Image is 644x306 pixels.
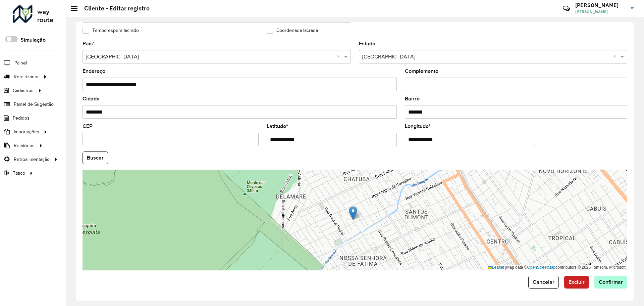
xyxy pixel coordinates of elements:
span: Painel de Sugestão [14,101,54,108]
label: Coordenada lacrada [267,27,318,34]
span: Cancelar [533,279,554,285]
label: Cidade [83,95,100,103]
span: [PERSON_NAME] [575,9,626,15]
span: Painel [14,59,27,67]
span: Excluir [569,279,585,285]
label: Latitude [267,122,288,130]
label: Complemento [405,67,438,75]
span: Confirmar [599,279,623,285]
a: Contato Rápido [559,1,574,16]
label: Tempo espera lacrado [83,27,139,34]
span: Roteirizador [14,73,39,80]
button: Excluir [564,276,589,289]
a: OpenStreetMap [527,265,556,270]
span: Tático [13,170,25,177]
button: Cancelar [528,276,559,289]
label: CEP [83,122,93,130]
span: Relatórios [14,142,35,149]
label: Bairro [405,95,420,103]
div: Map data © contributors,© 2025 TomTom, Microsoft [486,265,627,270]
img: Marker [349,206,357,220]
label: Estado [359,40,375,48]
h3: [PERSON_NAME] [575,2,626,8]
label: País [83,40,95,48]
label: Simulação [20,36,46,44]
span: Clear all [337,53,342,61]
button: Confirmar [594,276,627,289]
span: Pedidos [13,115,30,122]
span: Retroalimentação [14,156,50,163]
label: Endereço [83,67,105,75]
a: Leaflet [488,265,504,270]
button: Buscar [83,151,108,164]
h2: Cliente - Editar registro [77,5,150,12]
span: | [505,265,506,270]
span: Importações [14,128,39,135]
label: Longitude [405,122,431,130]
span: Cadastros [13,87,34,94]
span: Clear all [613,53,619,61]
